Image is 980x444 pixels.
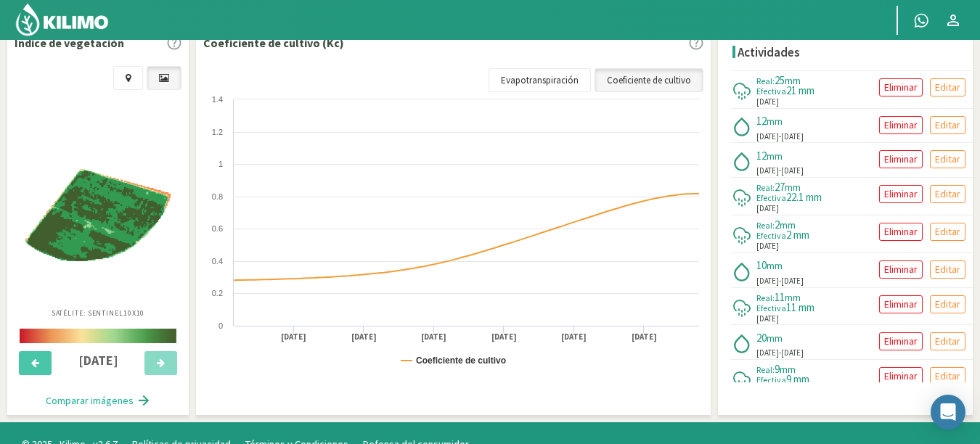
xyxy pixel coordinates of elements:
[884,223,918,240] p: Eliminar
[756,240,779,252] span: [DATE]
[884,186,918,202] p: Eliminar
[785,291,801,304] span: mm
[756,131,779,143] span: [DATE]
[756,75,775,86] span: Real:
[884,333,918,350] p: Eliminar
[15,34,124,52] p: Índice de vegetación
[60,353,136,368] h4: [DATE]
[780,363,796,376] span: mm
[930,116,965,134] button: Editar
[786,190,822,204] span: 22.1 mm
[31,386,166,415] button: Comparar imágenes
[884,117,918,133] p: Eliminar
[930,78,965,96] button: Editar
[203,34,344,52] p: Coeficiente de cultivo (Kc)
[756,303,786,313] span: Efectiva
[780,218,796,231] span: mm
[779,131,781,141] span: -
[212,95,223,104] text: 1.4
[421,332,446,342] text: [DATE]
[775,73,785,87] span: 25
[219,160,223,168] text: 1
[561,332,587,342] text: [DATE]
[930,223,965,241] button: Editar
[767,149,783,163] span: mm
[25,169,171,261] img: c9e5dd49-0ef1-48e6-944c-bf3514a4f4bd_-_sentinel_-_2025-09-12.png
[930,150,965,168] button: Editar
[416,355,506,366] text: Coeficiente de cultivo
[781,131,804,141] span: [DATE]
[756,86,786,96] span: Efectiva
[786,83,814,97] span: 21 mm
[879,150,923,168] button: Eliminar
[884,79,918,96] p: Eliminar
[935,79,960,96] p: Editar
[879,367,923,385] button: Eliminar
[219,321,223,330] text: 0
[930,332,965,350] button: Editar
[884,368,918,385] p: Eliminar
[935,223,960,240] p: Editar
[756,230,786,241] span: Efectiva
[775,180,785,194] span: 27
[779,165,781,176] span: -
[756,331,767,345] span: 20
[879,295,923,313] button: Eliminar
[595,68,703,93] a: Coeficiente de cultivo
[935,368,960,385] p: Editar
[212,192,223,201] text: 0.8
[756,165,779,177] span: [DATE]
[281,332,306,342] text: [DATE]
[775,290,785,304] span: 11
[879,223,923,241] button: Eliminar
[781,165,804,176] span: [DATE]
[779,348,781,358] span: -
[930,295,965,313] button: Editar
[884,151,918,168] p: Eliminar
[781,348,804,358] span: [DATE]
[931,395,965,429] div: Open Intercom Messenger
[756,364,775,375] span: Real:
[930,185,965,203] button: Editar
[767,332,783,345] span: mm
[767,115,783,128] span: mm
[935,296,960,313] p: Editar
[15,2,110,37] img: Kilimo
[935,186,960,202] p: Editar
[756,220,775,231] span: Real:
[756,374,786,385] span: Efectiva
[781,276,804,286] span: [DATE]
[786,372,809,386] span: 9 mm
[786,228,809,242] span: 2 mm
[756,292,775,303] span: Real:
[756,313,779,325] span: [DATE]
[123,308,145,318] span: 10X10
[52,308,145,318] p: Satélite: Sentinel
[212,257,223,266] text: 0.4
[756,149,767,163] span: 12
[879,260,923,279] button: Eliminar
[738,46,800,59] h4: Actividades
[779,276,781,286] span: -
[775,218,780,231] span: 2
[879,185,923,203] button: Eliminar
[935,333,960,350] p: Editar
[930,260,965,279] button: Editar
[756,192,786,203] span: Efectiva
[884,296,918,313] p: Eliminar
[767,259,783,272] span: mm
[491,332,517,342] text: [DATE]
[879,116,923,134] button: Eliminar
[785,181,801,194] span: mm
[756,182,775,193] span: Real:
[632,332,657,342] text: [DATE]
[879,78,923,96] button: Eliminar
[212,224,223,233] text: 0.6
[884,261,918,278] p: Eliminar
[930,367,965,385] button: Editar
[756,202,779,215] span: [DATE]
[786,300,814,314] span: 11 mm
[775,362,780,376] span: 9
[785,74,801,87] span: mm
[756,114,767,128] span: 12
